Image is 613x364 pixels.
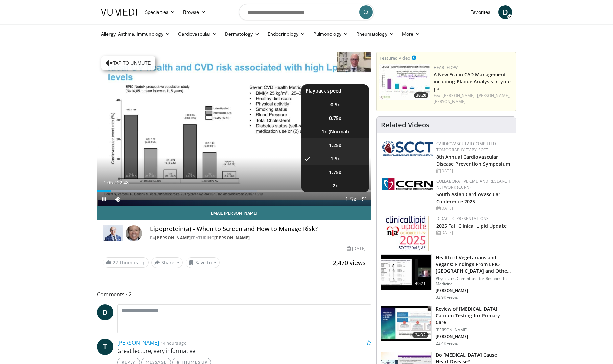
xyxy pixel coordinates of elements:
[381,254,512,300] a: 49:21 Health of Vegetarians and Vegans: Findings From EPIC-[GEOGRAPHIC_DATA] and Othe… Physicians...
[221,27,264,41] a: Dermatology
[436,327,512,333] p: [PERSON_NAME]
[174,27,221,41] a: Cardiovascular
[379,64,430,100] a: 38:20
[436,223,507,229] a: 2025 Fall Clinical Lipid Update
[214,235,250,241] a: [PERSON_NAME]
[386,216,429,251] img: d65bce67-f81a-47c5-b47d-7b8806b59ca8.jpg.150x105_q85_autocrop_double_scale_upscale_version-0.2.jpg
[97,206,371,220] a: Email [PERSON_NAME]
[103,257,149,268] a: 22 Thumbs Up
[434,99,466,104] a: [PERSON_NAME]
[333,182,338,189] span: 2x
[412,332,428,338] span: 24:32
[381,255,431,290] img: 606f2b51-b844-428b-aa21-8c0c72d5a896.150x105_q85_crop-smart_upscale.jpg
[477,93,510,98] a: [PERSON_NAME],
[434,71,511,92] a: A New Era in CAD Management - including Plaque Analysis in your pati…
[103,225,123,241] img: Dr. Robert S. Rosenson
[239,4,374,20] input: Search topics, interventions
[330,155,340,162] span: 1.5x
[126,225,142,241] img: Avatar
[379,64,430,100] img: 738d0e2d-290f-4d89-8861-908fb8b721dc.150x105_q85_crop-smart_upscale.jpg
[358,192,371,206] button: Fullscreen
[330,101,340,108] span: 0.5x
[179,5,210,19] a: Browse
[412,280,428,287] span: 49:21
[436,254,512,275] h3: Health of Vegetarians and Vegans: Findings From EPIC-[GEOGRAPHIC_DATA] and Othe…
[381,306,431,341] img: f4af32e0-a3f3-4dd9-8ed6-e543ca885e6d.150x105_q85_crop-smart_upscale.jpg
[436,191,501,205] a: South Asian Cardiovascular Conference 2025
[329,115,341,122] span: 0.75x
[101,9,137,16] img: VuMedi Logo
[114,180,116,185] span: /
[186,257,220,268] button: Save to
[309,27,352,41] a: Pulmonology
[97,339,113,355] a: T
[103,180,113,185] span: 1:05
[333,259,366,267] span: 2,470 views
[150,235,366,241] div: By FEATURING
[150,225,366,233] h4: Lipoprotein(a) - When to Screen and How to Manage Risk?
[414,92,428,98] span: 38:20
[151,257,183,268] button: Share
[436,216,510,222] div: Didactic Presentations
[352,27,398,41] a: Rheumatology
[329,142,341,149] span: 1.25x
[347,245,365,252] div: [DATE]
[97,52,371,206] video-js: Video Player
[381,306,512,346] a: 24:32 Review of [MEDICAL_DATA] Calcium Testing for Primary Care [PERSON_NAME] [PERSON_NAME] 22.4K...
[436,295,458,300] p: 32.9K views
[436,141,496,153] a: Cardiovascular Computed Tomography TV by SCCT
[436,230,510,236] div: [DATE]
[436,341,458,346] p: 22.4K views
[117,347,371,355] p: Great lecture, very informative
[436,334,512,339] p: [PERSON_NAME]
[436,288,512,293] p: [PERSON_NAME]
[379,55,410,61] small: Featured Video
[101,56,155,70] button: Tap to unmute
[434,64,458,70] a: Heartflow
[322,128,327,135] span: 1x
[141,5,179,19] a: Specialties
[436,168,510,174] div: [DATE]
[382,141,433,156] img: 51a70120-4f25-49cc-93a4-67582377e75f.png.150x105_q85_autocrop_double_scale_upscale_version-0.2.png
[97,192,111,206] button: Pause
[498,5,512,19] a: D
[434,93,513,105] div: Feat.
[97,304,113,320] a: D
[436,154,510,167] a: 8th Annual Cardiovascular Disease Prevention Symposium
[97,27,174,41] a: Allergy, Asthma, Immunology
[436,178,510,190] a: Collaborative CME and Research Network (CCRN)
[398,27,424,41] a: More
[382,178,433,190] img: a04ee3ba-8487-4636-b0fb-5e8d268f3737.png.150x105_q85_autocrop_double_scale_upscale_version-0.2.png
[443,93,476,98] a: [PERSON_NAME],
[117,339,159,346] a: [PERSON_NAME]
[264,27,309,41] a: Endocrinology
[466,5,494,19] a: Favorites
[329,169,341,176] span: 1.75x
[161,340,187,346] small: 14 hours ago
[97,290,371,299] span: Comments 2
[113,259,118,266] span: 22
[436,276,512,287] p: Physicians Committee for Responsible Medicine
[381,121,430,129] h4: Related Videos
[111,192,124,206] button: Mute
[117,180,129,185] span: 22:48
[436,205,510,211] div: [DATE]
[436,306,512,326] h3: Review of [MEDICAL_DATA] Calcium Testing for Primary Care
[344,192,358,206] button: Playback Rate
[97,190,371,192] div: Progress Bar
[155,235,191,241] a: [PERSON_NAME]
